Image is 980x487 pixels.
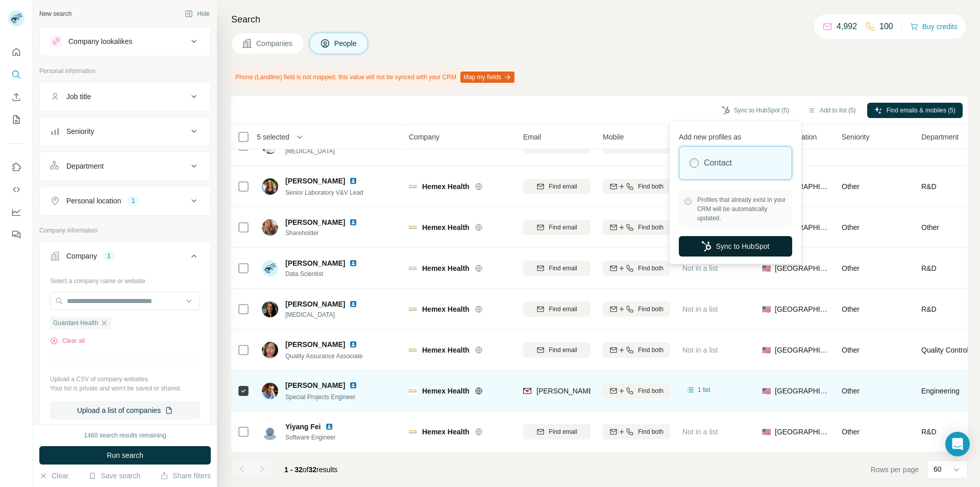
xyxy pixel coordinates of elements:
div: Open Intercom Messenger [945,432,970,456]
span: R&D [921,304,937,314]
div: Phone (Landline) field is not mapped, this value will not be synced with your CRM [231,68,517,86]
span: 1 list [698,385,710,395]
img: LinkedIn logo [349,340,357,349]
span: Other [842,264,860,272]
span: [GEOGRAPHIC_DATA] [775,222,829,233]
button: Department [40,154,210,178]
span: Special Projects Engineer [285,393,355,401]
span: Quality Control [921,345,969,355]
button: Find email [523,261,591,276]
img: Avatar [262,383,278,399]
span: 🇺🇸 [762,427,771,437]
span: Hemex Health [422,427,470,437]
span: Find email [549,223,577,232]
span: Find email [549,264,577,273]
span: Find both [638,345,664,355]
span: R&D [921,263,937,273]
img: Avatar [262,301,278,317]
span: Hemex Health [422,263,470,273]
span: [PERSON_NAME] [285,380,345,390]
span: Mobile [603,132,624,142]
span: Find both [638,182,664,191]
img: Avatar [262,424,278,440]
p: Add new profiles as [679,128,792,142]
img: Logo of Hemex Health [409,264,417,272]
button: Seniority [40,119,210,144]
span: Hemex Health [422,222,470,233]
span: Find both [638,427,664,436]
span: [PERSON_NAME] [285,176,345,186]
button: Run search [39,446,211,465]
span: Guardant Health [53,318,98,328]
span: Other [842,428,860,436]
span: [PERSON_NAME] [285,299,345,309]
span: [GEOGRAPHIC_DATA] [775,386,829,396]
button: Find both [603,220,670,235]
span: Other [921,222,939,233]
button: Share filters [160,471,211,481]
img: Logo of Hemex Health [409,428,417,436]
span: Find both [638,264,664,273]
span: Seniority [842,132,869,142]
button: Save search [88,471,140,481]
button: Add to list (5) [800,103,863,118]
span: 1 - 32 [284,466,303,474]
span: Data Scientist [285,269,370,279]
label: Contact [704,157,732,169]
button: Hide [178,6,217,21]
button: Find email [523,179,591,194]
span: Other [842,346,860,354]
span: Other [842,182,860,191]
button: Quick start [8,43,24,61]
span: R&D [921,181,937,192]
span: 32 [309,466,317,474]
span: Companies [256,38,293,49]
span: [PERSON_NAME] [285,217,345,227]
span: Other [842,305,860,313]
div: Personal location [66,196,121,206]
img: LinkedIn logo [325,423,333,431]
span: [GEOGRAPHIC_DATA] [775,181,829,192]
span: Not in a list [682,264,718,272]
span: Hemex Health [422,386,470,396]
p: Personal information [39,66,211,76]
span: Yiyang Fei [285,422,321,432]
span: Company [409,132,439,142]
span: Find both [638,223,664,232]
p: 100 [879,20,893,33]
span: Not in a list [682,428,718,436]
span: results [284,466,337,474]
img: Logo of Hemex Health [409,182,417,191]
span: Find both [638,386,664,396]
span: 🇺🇸 [762,263,771,273]
span: Software Engineer [285,433,346,442]
span: [PERSON_NAME] [285,339,345,350]
button: Clear [39,471,68,481]
button: Find email [523,302,591,317]
img: Avatar [262,260,278,276]
span: 🇺🇸 [762,345,771,355]
h4: Search [231,12,968,27]
button: Personal location1 [40,189,210,213]
div: Job title [66,91,91,102]
span: Find email [549,305,577,314]
span: 🇺🇸 [762,304,771,314]
span: [PERSON_NAME] [285,258,345,268]
span: [GEOGRAPHIC_DATA] [775,304,829,314]
span: 🇺🇸 [762,386,771,396]
span: Rows per page [871,465,919,475]
button: My lists [8,110,24,129]
span: Email [523,132,541,142]
span: Other [842,223,860,231]
span: R&D [921,427,937,437]
span: Other [842,387,860,395]
p: Your list is private and won't be saved or shared. [50,384,200,393]
span: Quality Assurance Associate [285,353,362,360]
span: Senior Laboratory V&V Lead [285,189,363,196]
span: [GEOGRAPHIC_DATA] [775,345,829,355]
img: Avatar [262,178,278,195]
button: Buy credits [910,19,958,34]
span: [MEDICAL_DATA] [285,147,370,156]
span: Department [921,132,959,142]
span: Other [842,142,860,150]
